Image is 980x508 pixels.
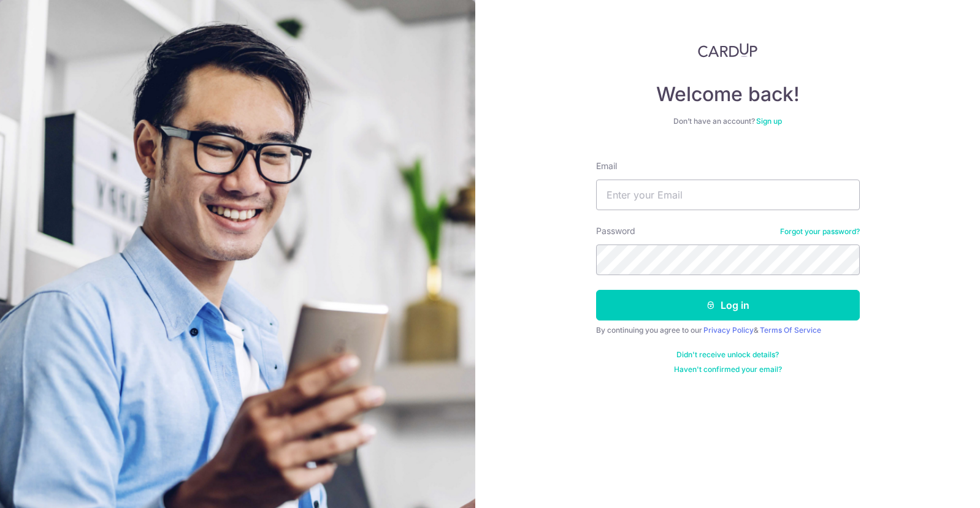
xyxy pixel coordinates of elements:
a: Didn't receive unlock details? [676,350,779,360]
button: Log in [596,290,860,320]
a: Terms Of Service [760,325,821,335]
a: Haven't confirmed your email? [674,365,782,374]
label: Password [596,225,635,237]
a: Sign up [756,116,782,126]
a: Forgot your password? [780,227,860,237]
img: CardUp Logo [698,43,758,58]
a: Privacy Policy [703,325,754,335]
label: Email [596,160,617,172]
input: Enter your Email [596,180,860,210]
div: Don’t have an account? [596,116,860,126]
div: By continuing you agree to our & [596,325,860,335]
h4: Welcome back! [596,82,860,107]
